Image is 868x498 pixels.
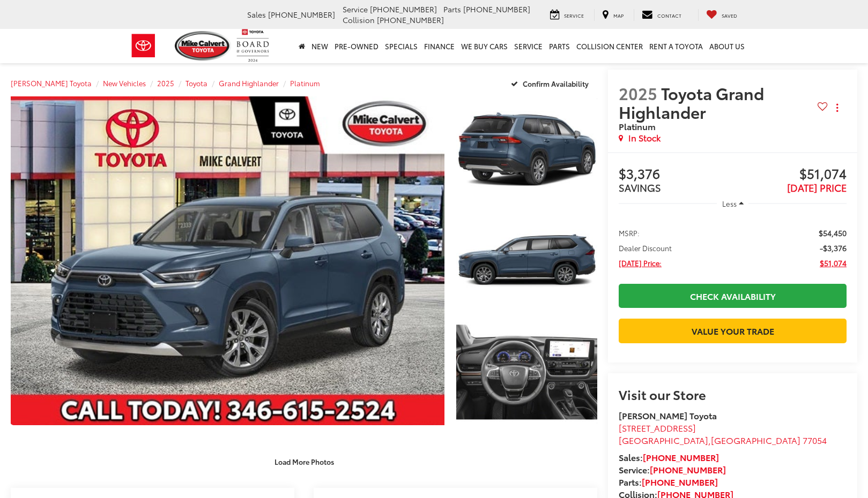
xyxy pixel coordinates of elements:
[295,29,308,63] a: Home
[619,409,717,421] strong: [PERSON_NAME] Toyota
[646,29,706,63] a: Rent a Toyota
[619,120,656,132] span: Platinum
[819,228,847,238] span: $54,450
[573,29,646,63] a: Collision Center
[331,29,382,63] a: Pre-Owned
[733,167,847,183] span: $51,074
[456,96,597,202] a: Expand Photo 1
[343,4,368,14] span: Service
[619,463,726,476] strong: Service:
[619,167,732,183] span: $3,376
[308,29,331,63] a: New
[619,421,827,446] a: [STREET_ADDRESS] [GEOGRAPHIC_DATA],[GEOGRAPHIC_DATA] 77054
[564,12,584,19] span: Service
[619,284,847,308] a: Check Availability
[711,434,800,446] span: [GEOGRAPHIC_DATA]
[657,12,681,19] span: Contact
[619,180,661,194] span: SAVINGS
[268,9,335,20] span: [PHONE_NUMBER]
[828,99,847,117] button: Actions
[421,29,458,63] a: Finance
[505,74,598,93] button: Confirm Availability
[619,421,696,434] span: [STREET_ADDRESS]
[186,78,207,88] a: Toyota
[103,78,146,88] a: New Vehicles
[11,96,444,425] a: Expand Photo 0
[455,318,598,426] img: 2025 Toyota Grand Highlander Platinum
[634,9,689,21] a: Contact
[619,434,708,446] span: [GEOGRAPHIC_DATA]
[343,14,375,25] span: Collision
[717,194,749,213] button: Less
[382,29,421,63] a: Specials
[175,31,232,61] img: Mike Calvert Toyota
[463,4,530,14] span: [PHONE_NUMBER]
[443,4,461,14] span: Parts
[787,180,847,194] span: [DATE] PRICE
[836,103,838,112] span: dropdown dots
[619,434,827,446] span: ,
[643,451,719,463] a: [PHONE_NUMBER]
[6,95,449,426] img: 2025 Toyota Grand Highlander Platinum
[456,319,597,425] a: Expand Photo 3
[698,9,745,21] a: My Saved Vehicles
[157,78,174,88] a: 2025
[455,207,598,314] img: 2025 Toyota Grand Highlander Platinum
[377,14,444,25] span: [PHONE_NUMBER]
[370,4,437,14] span: [PHONE_NUMBER]
[722,199,737,208] span: Less
[11,78,92,88] a: [PERSON_NAME] Toyota
[511,29,546,63] a: Service
[123,28,164,63] img: Toyota
[628,132,661,144] span: In Stock
[619,387,847,401] h2: Visit our Store
[219,78,279,88] a: Grand Highlander
[619,81,764,123] span: Toyota Grand Highlander
[619,451,719,463] strong: Sales:
[247,9,266,20] span: Sales
[619,319,847,343] a: Value Your Trade
[619,476,718,488] strong: Parts:
[455,95,598,203] img: 2025 Toyota Grand Highlander Platinum
[803,434,827,446] span: 77054
[619,228,640,238] span: MSRP:
[546,29,573,63] a: Parts
[619,81,657,104] span: 2025
[523,79,589,88] span: Confirm Availability
[619,258,662,268] span: [DATE] Price:
[458,29,511,63] a: WE BUY CARS
[820,243,847,253] span: -$3,376
[642,476,718,488] a: [PHONE_NUMBER]
[619,243,672,253] span: Dealer Discount
[613,12,624,19] span: Map
[650,463,726,476] a: [PHONE_NUMBER]
[267,452,342,471] button: Load More Photos
[722,12,737,19] span: Saved
[820,258,847,268] span: $51,074
[456,208,597,313] a: Expand Photo 2
[594,9,632,21] a: Map
[706,29,748,63] a: About Us
[542,9,592,21] a: Service
[290,78,320,88] a: Platinum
